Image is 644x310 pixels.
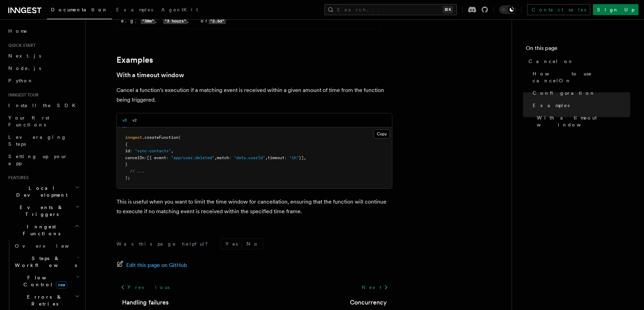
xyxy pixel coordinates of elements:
[117,70,184,80] a: With a timeout window
[125,162,128,167] span: }
[6,74,81,87] a: Python
[15,243,86,249] span: Overview
[533,102,570,109] span: Examples
[51,7,108,12] span: Documentation
[112,2,157,19] a: Examples
[8,28,28,34] span: Home
[234,155,265,160] span: "data.userId"
[157,2,202,19] a: AgentKit
[6,112,81,131] a: Your first Functions
[132,113,137,127] button: v2
[529,58,574,65] span: Cancel on
[8,103,80,108] span: Install the SDK
[374,130,390,138] button: Copy
[117,281,173,293] a: Previous
[171,148,173,153] span: ,
[126,260,187,270] span: Edit this page on GitHub
[217,155,229,160] span: match
[166,155,169,160] span: :
[117,197,392,216] p: This is useful when you want to limit the time window for cancellation, ensuring that the functio...
[142,135,178,140] span: .createFunction
[284,155,287,160] span: :
[533,90,595,96] span: Configuration
[530,87,630,99] a: Configuration
[6,220,81,240] button: Inngest Functions
[171,155,214,160] span: "app/user.deleted"
[12,255,77,269] span: Steps & Workflows
[6,185,75,198] span: Local Development
[8,65,41,71] span: Node.js
[6,223,74,237] span: Inngest Functions
[350,298,387,307] a: Concurrency
[534,112,630,131] a: With a timeout window
[324,4,457,15] button: Search...⌘K
[8,154,68,166] span: Setting up your app
[117,85,392,105] p: Cancel a function's execution if a matching event is received within a given amount of time from ...
[130,148,132,153] span: :
[6,50,81,62] a: Next.js
[6,204,75,218] span: Events & Triggers
[6,131,81,150] a: Leveraging Steps
[6,150,81,169] a: Setting up your app
[161,7,198,12] span: AgentKit
[443,6,453,13] kbd: ⌘K
[56,281,67,289] span: new
[530,99,630,112] a: Examples
[265,155,268,160] span: ,
[125,142,128,147] span: {
[299,155,304,160] span: }]
[8,134,67,147] span: Leveraging Steps
[135,148,171,153] span: "sync-contacts"
[6,43,36,48] span: Quick start
[6,201,81,220] button: Events & Triggers
[527,4,590,15] a: Contact sales
[125,135,142,140] span: inngest
[12,293,75,307] span: Errors & Retries
[221,239,242,249] button: Yes
[163,18,187,24] code: "3 hours"
[358,281,392,293] a: Next
[12,271,81,291] button: Flow Controlnew
[530,68,630,87] a: How to use cancelOn
[12,240,81,252] a: Overview
[6,99,81,112] a: Install the SDK
[117,260,187,270] a: Edit this page on GitHub
[117,240,213,247] p: Was this page helpful?
[125,155,144,160] span: cancelOn
[12,274,76,288] span: Flow Control
[125,148,130,153] span: id
[214,155,217,160] span: ,
[499,6,516,14] button: Toggle dark mode
[130,169,144,174] span: // ...
[268,155,284,160] span: timeout
[125,175,130,180] span: );
[242,239,263,249] button: No
[304,155,306,160] span: ,
[6,62,81,74] a: Node.js
[122,113,127,127] button: v3
[6,25,81,37] a: Home
[526,55,630,68] a: Cancel on
[229,155,231,160] span: :
[12,252,81,271] button: Steps & Workflows
[6,175,29,180] span: Features
[6,182,81,201] button: Local Development
[593,4,638,15] a: Sign Up
[289,155,299,160] span: "1h"
[537,114,630,128] span: With a timeout window
[8,78,33,83] span: Python
[526,44,630,55] h4: On this page
[8,53,41,59] span: Next.js
[116,7,153,12] span: Examples
[122,298,169,307] a: Handling failures
[178,135,181,140] span: (
[8,115,49,127] span: Your first Functions
[47,2,112,19] a: Documentation
[141,18,155,24] code: "30m"
[144,155,147,160] span: :
[6,92,39,98] span: Inngest tour
[12,291,81,310] button: Errors & Retries
[117,55,153,65] a: Examples
[533,70,630,84] span: How to use cancelOn
[209,18,225,24] code: "2.5d"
